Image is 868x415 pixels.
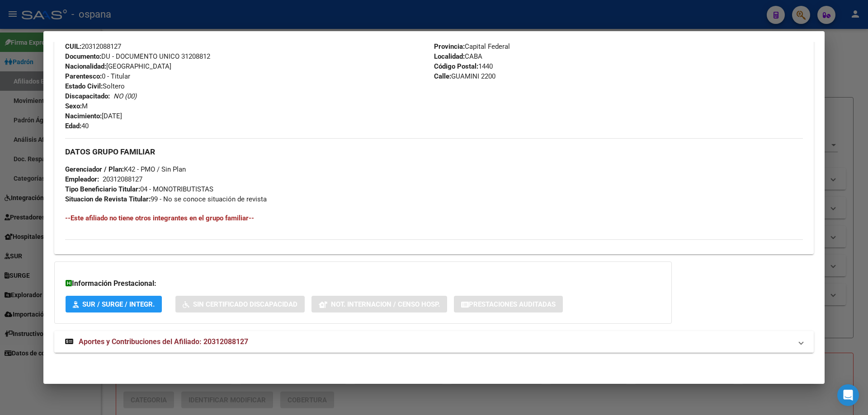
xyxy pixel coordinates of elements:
strong: Edad: [65,122,81,130]
button: SUR / SURGE / INTEGR. [66,296,162,312]
span: Sin Certificado Discapacidad [193,300,297,308]
span: CABA [434,52,482,61]
span: 40 [65,122,89,130]
span: Prestaciones Auditadas [469,300,556,308]
span: K42 - PMO / Sin Plan [65,165,186,173]
button: Sin Certificado Discapacidad [175,296,305,312]
div: Open Intercom Messenger [837,384,859,406]
span: Not. Internacion / Censo Hosp. [331,300,440,308]
strong: Documento: [65,52,101,61]
span: [DATE] [65,112,122,120]
strong: Empleador: [65,175,99,183]
h4: --Este afiliado no tiene otros integrantes en el grupo familiar-- [65,213,803,223]
span: 1440 [434,62,493,70]
div: 20312088127 [103,174,142,184]
strong: Estado Civil: [65,82,103,90]
button: Prestaciones Auditadas [454,296,563,312]
h3: Información Prestacional: [66,278,660,289]
span: 0 - Titular [65,72,130,80]
strong: Localidad: [434,52,465,61]
strong: Nacimiento: [65,112,102,120]
span: Capital Federal [434,42,510,51]
span: 04 - MONOTRIBUTISTAS [65,185,213,193]
span: SUR / SURGE / INTEGR. [82,300,155,308]
strong: Provincia: [434,42,465,51]
strong: Tipo Beneficiario Titular: [65,185,140,193]
button: Not. Internacion / Censo Hosp. [311,296,447,312]
span: 20312088127 [65,42,121,51]
span: [GEOGRAPHIC_DATA] [65,62,171,70]
strong: Parentesco: [65,72,102,80]
h3: DATOS GRUPO FAMILIAR [65,147,803,157]
span: 99 - No se conoce situación de revista [65,195,267,203]
strong: Gerenciador / Plan: [65,165,124,173]
span: DU - DOCUMENTO UNICO 31208812 [65,52,210,61]
strong: Código Postal: [434,62,478,70]
strong: Situacion de Revista Titular: [65,195,151,203]
strong: Calle: [434,72,451,80]
mat-expansion-panel-header: Aportes y Contribuciones del Afiliado: 20312088127 [54,331,814,353]
strong: Discapacitado: [65,92,110,100]
span: M [65,102,88,110]
span: Aportes y Contribuciones del Afiliado: 20312088127 [79,337,248,346]
strong: Sexo: [65,102,82,110]
strong: CUIL: [65,42,81,51]
span: GUAMINI 2200 [434,72,495,80]
strong: Nacionalidad: [65,62,106,70]
i: NO (00) [113,92,137,100]
span: Soltero [65,82,125,90]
